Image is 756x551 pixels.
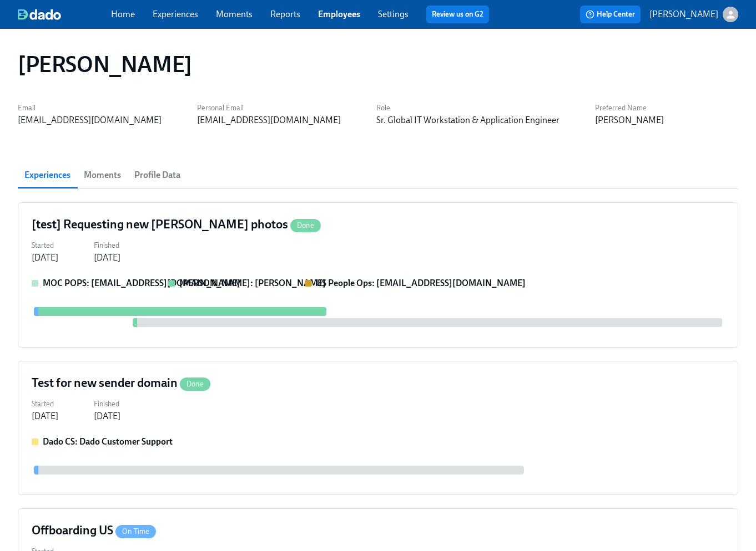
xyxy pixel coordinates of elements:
h4: Offboarding US [32,522,156,539]
div: [EMAIL_ADDRESS][DOMAIN_NAME] [197,114,341,126]
label: Finished [94,239,120,252]
label: Preferred Name [595,102,664,114]
div: [DATE] [32,252,58,264]
label: Started [32,398,58,410]
p: [PERSON_NAME] [649,8,718,21]
a: Review us on G2 [432,9,483,20]
div: [PERSON_NAME] [595,114,664,126]
span: Profile Data [134,167,180,183]
h4: Test for new sender domain [32,375,210,391]
label: Role [376,102,560,114]
a: dado [18,9,111,20]
span: Done [290,221,321,229]
span: On Time [115,527,156,535]
div: [DATE] [94,410,120,422]
span: Experiences [24,167,70,183]
label: Started [32,239,58,252]
div: [DATE] [32,410,58,422]
strong: US People Ops: [EMAIL_ADDRESS][DOMAIN_NAME] [316,278,526,288]
label: Email [18,102,162,114]
a: Reports [270,9,300,19]
div: Sr. Global IT Workstation & Application Engineer [376,114,560,126]
a: Home [111,9,135,19]
h4: [test] Requesting new [PERSON_NAME] photos [32,216,321,233]
button: [PERSON_NAME] [649,7,738,22]
span: Moments [84,167,121,183]
strong: MOC POPS: [EMAIL_ADDRESS][DOMAIN_NAME] [43,278,240,288]
a: Settings [378,9,409,19]
span: Help Center [586,9,635,20]
button: Review us on G2 [426,6,489,23]
a: Moments [216,9,253,19]
div: [DATE] [94,252,120,264]
button: Help Center [580,6,641,23]
a: Employees [318,9,360,19]
img: dado [18,9,61,20]
span: Done [180,380,210,388]
div: [EMAIL_ADDRESS][DOMAIN_NAME] [18,114,162,126]
h1: [PERSON_NAME] [18,51,192,78]
strong: Dado CS: Dado Customer Support [43,436,173,447]
a: Experiences [153,9,198,19]
label: Finished [94,398,120,410]
strong: [PERSON_NAME]: [PERSON_NAME] [179,278,326,288]
label: Personal Email [197,102,341,114]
